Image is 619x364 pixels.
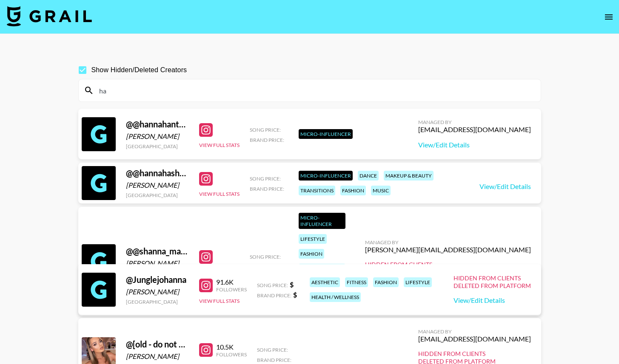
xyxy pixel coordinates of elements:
div: music [371,186,391,195]
div: [EMAIL_ADDRESS][DOMAIN_NAME] [418,335,531,343]
span: Song Price: [257,347,288,353]
div: Managed By [365,239,531,245]
div: dance [358,171,379,181]
span: Show Hidden/Deleted Creators [91,65,187,75]
div: transitions [299,186,335,195]
div: [PERSON_NAME] [126,288,189,296]
div: makeup & beauty [384,171,434,181]
div: @ [old - do not use] hannahhgracey [126,339,189,350]
div: [GEOGRAPHIC_DATA] [126,143,189,150]
div: [PERSON_NAME] [126,352,189,361]
div: Micro-Influencer [299,171,353,181]
div: fashion [299,249,324,259]
div: [GEOGRAPHIC_DATA] [126,299,189,305]
div: [GEOGRAPHIC_DATA] [126,192,189,198]
strong: $ [290,280,294,288]
div: Hidden from Clients [418,350,531,358]
div: Micro-Influencer [299,129,353,139]
div: Hidden from Clients [454,274,531,282]
div: [PERSON_NAME][EMAIL_ADDRESS][DOMAIN_NAME] [365,245,531,254]
img: Grail Talent [7,6,92,26]
div: fashion [340,186,366,195]
div: @ @hannahashdownx [126,168,189,178]
div: [PERSON_NAME] [126,259,189,268]
span: Song Price: [250,127,281,133]
div: Deleted from Platform [454,282,531,290]
div: makeup & beauty [299,264,345,280]
div: Hidden from Clients [365,261,531,268]
button: View Full Stats [199,191,240,197]
span: Song Price: [250,175,281,182]
div: Followers [216,286,247,293]
span: Brand Price: [250,186,284,192]
div: fashion [373,277,399,287]
div: [PERSON_NAME] [126,181,189,189]
div: health / wellness [310,292,361,302]
button: View Full Stats [199,142,240,148]
a: View/Edit Details [418,141,531,149]
div: Micro-Influencer [299,213,345,229]
button: View Full Stats [199,298,240,304]
input: Search by User Name [94,84,536,97]
div: lifestyle [299,234,327,244]
div: aesthetic [310,277,340,287]
div: Managed By [418,119,531,125]
span: Song Price: [257,282,288,288]
a: View/Edit Details [454,296,531,305]
div: [EMAIL_ADDRESS][DOMAIN_NAME] [418,125,531,134]
div: [PERSON_NAME] [126,132,189,141]
span: Brand Price: [250,137,284,143]
div: @ @shanna_marie_perez [126,246,189,257]
button: open drawer [600,8,617,25]
span: Song Price: [250,254,281,260]
div: Followers [216,351,247,358]
strong: $ [293,291,297,299]
div: 91.6K [216,278,247,286]
div: @ Junglejohanna [126,274,189,285]
div: @ @hannahantoniaa [126,119,189,130]
div: lifestyle [404,277,432,287]
div: 10.5K [216,343,247,351]
span: Brand Price: [250,264,284,270]
span: Brand Price: [257,357,291,363]
div: fitness [345,277,368,287]
span: Brand Price: [257,292,291,299]
a: View/Edit Details [479,182,531,191]
div: Managed By [418,328,531,335]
